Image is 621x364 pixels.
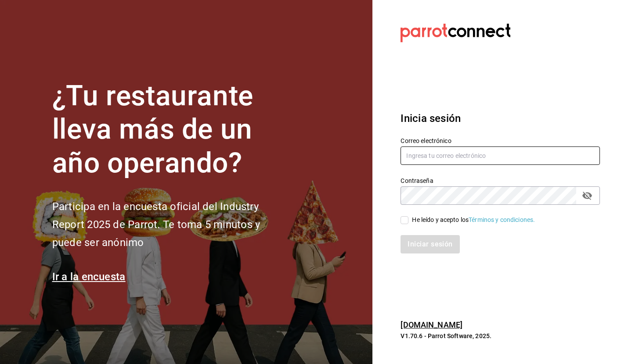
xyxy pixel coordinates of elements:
a: Ir a la encuesta [52,271,126,283]
a: [DOMAIN_NAME] [401,320,462,329]
div: He leído y acepto los [412,215,535,225]
a: Términos y condiciones. [469,216,535,223]
label: Correo electrónico [401,137,600,143]
p: V1.70.6 - Parrot Software, 2025. [401,332,600,340]
label: Contraseña [401,177,600,183]
h2: Participa en la encuesta oficial del Industry Report 2025 de Parrot. Te toma 5 minutos y puede se... [52,198,289,251]
button: passwordField [580,188,595,203]
h1: ¿Tu restaurante lleva más de un año operando? [52,79,289,180]
h3: Inicia sesión [401,111,600,126]
input: Ingresa tu correo electrónico [401,146,600,165]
